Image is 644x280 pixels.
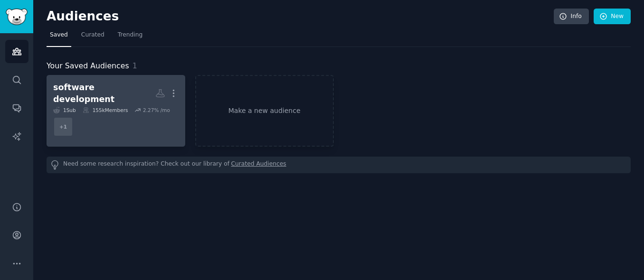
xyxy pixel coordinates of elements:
a: Trending [114,28,146,47]
a: Info [554,9,589,25]
a: software development1Sub155kMembers2.27% /mo+1 [47,75,185,147]
div: software development [53,82,155,105]
a: Make a new audience [195,75,334,147]
img: GummySearch logo [6,9,28,25]
a: Curated Audiences [231,160,286,170]
h2: Audiences [47,9,554,24]
a: Saved [47,28,71,47]
div: Need some research inspiration? Check out our library of [47,157,631,173]
div: 2.27 % /mo [143,107,170,113]
span: Saved [50,31,68,39]
a: New [594,9,631,25]
span: Trending [118,31,142,39]
span: Curated [81,31,104,39]
div: 1 Sub [53,107,76,113]
span: Your Saved Audiences [47,60,129,72]
div: 155k Members [83,107,128,113]
span: 1 [133,61,137,70]
div: + 1 [53,117,73,137]
a: Curated [78,28,108,47]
